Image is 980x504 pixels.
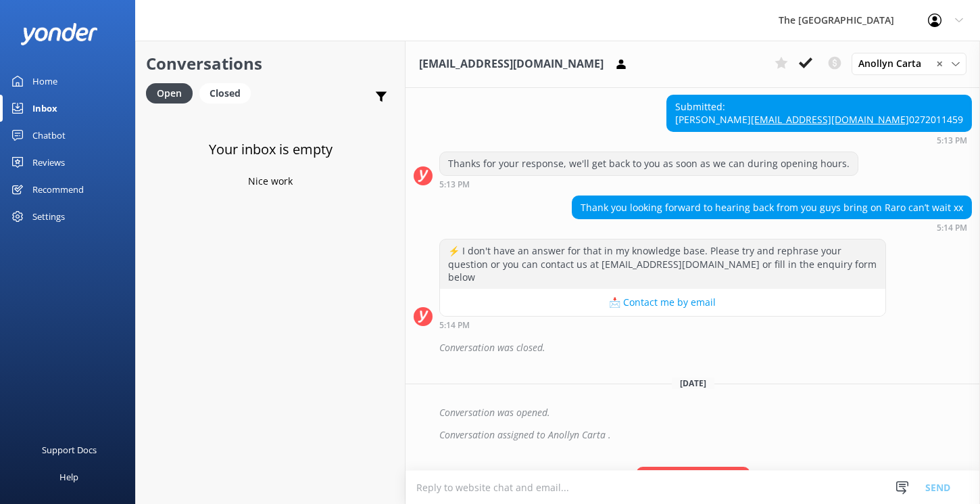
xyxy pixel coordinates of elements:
div: Thank you looking forward to hearing back from you guys bring on Raro can’t wait xx [572,196,971,219]
div: 2025-09-19T09:52:51.156 [414,336,972,359]
span: Team member online [636,467,750,484]
div: Conversation was closed. [439,336,972,359]
h3: [EMAIL_ADDRESS][DOMAIN_NAME] [419,55,604,73]
span: Anollyn Carta [858,56,929,71]
div: Sep 18 2025 11:14pm (UTC -10:00) Pacific/Honolulu [572,223,972,232]
h3: Your inbox is empty [209,139,333,160]
a: Open [146,85,199,100]
a: [EMAIL_ADDRESS][DOMAIN_NAME] [751,113,909,126]
strong: 5:13 PM [937,137,967,145]
div: ⚡ I don't have an answer for that in my knowledge base. Please try and rephrase your question or ... [440,239,885,289]
div: Assign User [852,53,966,74]
div: Recommend [32,176,84,203]
div: Home [32,68,57,95]
h2: Conversations [146,51,395,76]
span: [DATE] [672,377,714,389]
div: Reviews [32,149,65,176]
div: Sep 18 2025 11:14pm (UTC -10:00) Pacific/Honolulu [439,320,886,329]
div: Sep 18 2025 11:13pm (UTC -10:00) Pacific/Honolulu [666,135,972,145]
strong: 5:13 PM [439,181,470,189]
div: Chatbot [32,122,66,149]
div: Help [59,463,78,490]
div: Settings [32,203,65,230]
div: Conversation assigned to Anollyn Carta . [439,423,972,446]
div: 2025-09-19T18:24:06.529 [414,401,972,424]
strong: 5:14 PM [937,224,967,232]
span: ✕ [936,58,943,70]
button: 📩 Contact me by email [440,289,885,316]
div: Conversation was opened. [439,401,972,424]
div: Submitted: [PERSON_NAME] 0272011459 [667,95,971,131]
div: Open [146,83,193,104]
div: 2025-09-19T18:24:21.170 [414,423,972,446]
div: Inbox [32,95,57,122]
strong: 5:14 PM [439,321,470,329]
div: Support Docs [42,436,97,463]
p: Nice work [248,174,293,189]
div: Sep 18 2025 11:13pm (UTC -10:00) Pacific/Honolulu [439,179,858,189]
div: Thanks for your response, we'll get back to you as soon as we can during opening hours. [440,152,858,175]
img: yonder-white-logo.png [20,23,98,45]
div: Closed [199,83,251,104]
a: Closed [199,85,258,100]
